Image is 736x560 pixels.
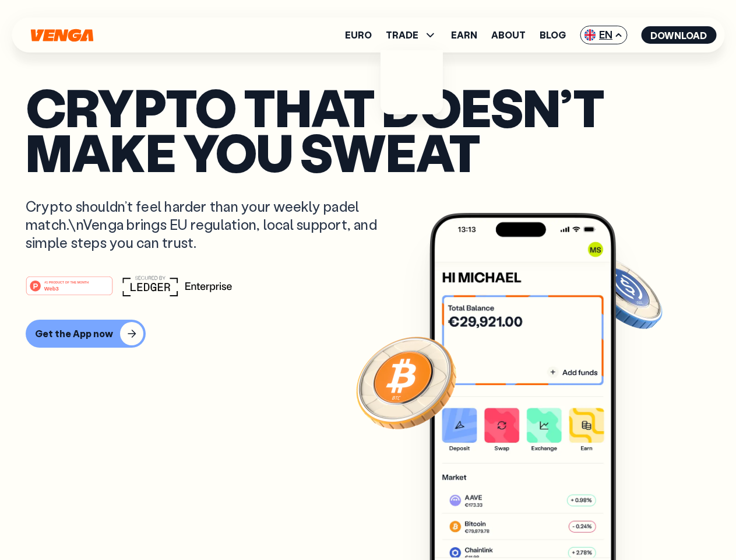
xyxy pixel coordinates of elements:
img: flag-uk [584,29,596,41]
a: Blog [540,30,566,40]
tspan: #1 PRODUCT OF THE MONTH [44,280,89,283]
div: Get the App now [35,328,113,339]
p: Crypto that doesn’t make you sweat [26,85,710,174]
a: #1 PRODUCT OF THE MONTHWeb3 [26,283,113,298]
img: Bitcoin [354,330,459,435]
img: USDC coin [581,251,665,335]
a: Earn [451,30,477,40]
svg: Home [29,29,94,42]
span: TRADE [386,30,418,40]
a: Get the App now [26,320,710,348]
a: About [491,30,526,40]
p: Crypto shouldn’t feel harder than your weekly padel match.\nVenga brings EU regulation, local sup... [26,197,394,252]
a: Euro [345,30,372,40]
button: Download [641,26,716,44]
button: Get the App now [26,320,146,348]
span: EN [580,26,627,44]
span: TRADE [386,28,437,42]
tspan: Web3 [44,285,59,291]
